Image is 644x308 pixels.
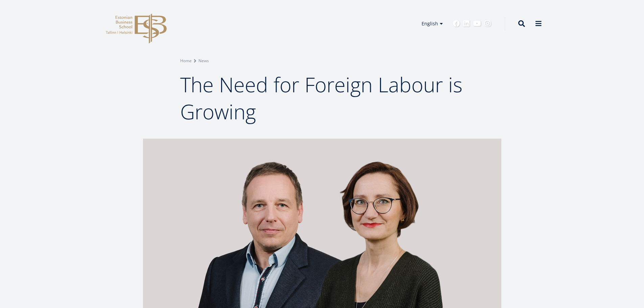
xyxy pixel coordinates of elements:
[198,57,209,64] a: News
[473,20,481,27] a: Youtube
[180,71,462,125] span: The Need for Foreign Labour is Growing
[484,20,491,27] a: Instagram
[453,20,460,27] a: Facebook
[180,57,192,64] a: Home
[463,20,470,27] a: Linkedin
